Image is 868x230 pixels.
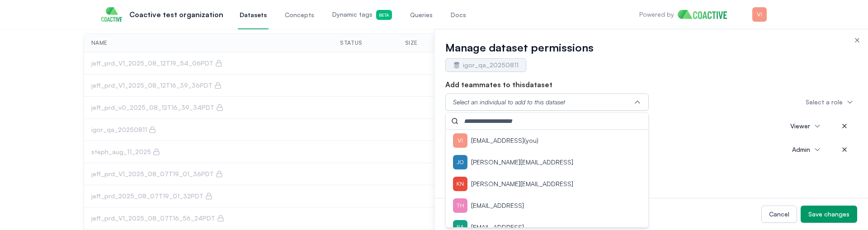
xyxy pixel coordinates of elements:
[761,206,797,223] button: Cancel
[453,133,467,148] img: auth0|67b7d4f1022ad13406836c52-picture
[446,151,648,173] button: auth0|66bf9a85cfdb77d4efa2849b-picture[PERSON_NAME][EMAIL_ADDRESS]
[792,145,810,154] span: Admin
[787,141,825,158] button: Admin
[445,94,649,111] button: Select an individual to add to this dataset
[790,122,810,131] span: Viewer
[445,79,857,90] h3: Add teammates to this dataset
[446,130,648,151] button: auth0|67b7d4f1022ad13406836c52-picture[EMAIL_ADDRESS](you)
[785,118,825,134] button: Viewer
[445,58,526,72] span: You do not have permission to view this dataset
[453,155,467,169] img: auth0|66bf9a85cfdb77d4efa2849b-picture
[769,210,789,219] div: Cancel
[800,94,857,110] button: Select a role
[808,210,849,219] div: Save changes
[446,195,648,216] button: auth0|67057b8602e8ba27779ed067-picture[EMAIL_ADDRESS]
[446,173,648,195] button: auth0|66e91b2df3054abf18114d81-picture[PERSON_NAME][EMAIL_ADDRESS]
[801,206,857,223] button: Save changes
[806,98,843,107] span: Select a role
[463,61,519,70] span: igor_qa_20250811
[471,136,538,145] button: [EMAIL_ADDRESS](you)
[453,98,565,107] div: Select an individual to add to this dataset
[471,179,573,188] button: [PERSON_NAME][EMAIL_ADDRESS]
[453,198,467,213] img: auth0|67057b8602e8ba27779ed067-picture
[471,136,538,145] p: [EMAIL_ADDRESS] (you)
[471,158,573,167] button: [PERSON_NAME][EMAIL_ADDRESS]
[471,201,524,210] button: [EMAIL_ADDRESS]
[453,177,467,191] img: auth0|66e91b2df3054abf18114d81-picture
[445,40,857,55] h2: Manage dataset permissions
